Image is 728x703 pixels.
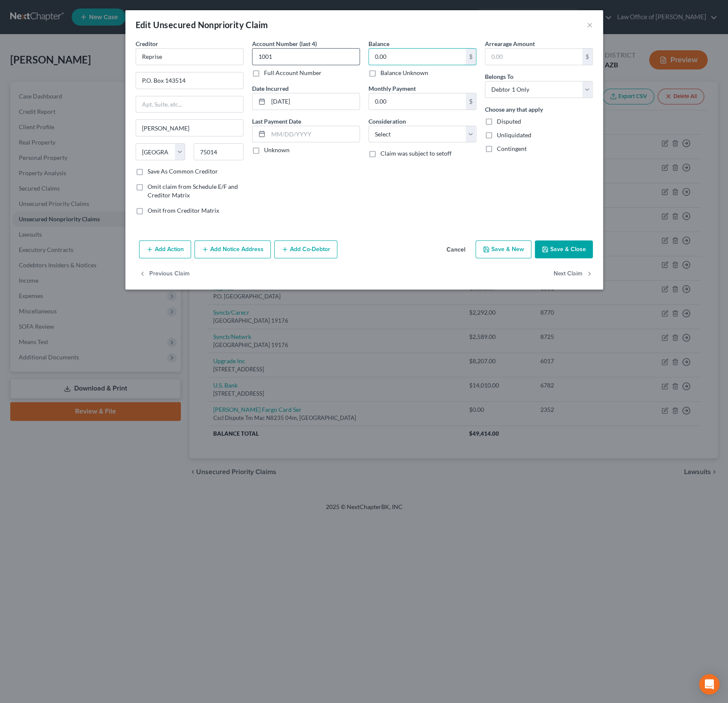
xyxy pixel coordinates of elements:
label: Balance Unknown [380,69,428,77]
label: Full Account Number [264,69,322,77]
button: × [587,20,593,30]
input: 0.00 [369,49,466,65]
button: Save & Close [535,240,593,258]
button: Add Notice Address [194,240,271,258]
input: 0.00 [485,49,582,65]
label: Arrearage Amount [485,39,535,48]
span: Creditor [136,40,158,47]
label: Last Payment Date [252,117,301,126]
input: 0.00 [369,93,466,110]
button: Add Action [139,240,191,258]
span: Omit from Creditor Matrix [148,207,219,214]
button: Next Claim [554,265,593,283]
div: Open Intercom Messenger [699,674,719,694]
button: Add Co-Debtor [274,240,337,258]
div: $ [466,93,476,110]
label: Choose any that apply [485,105,543,114]
input: Enter city... [136,120,243,136]
input: Enter zip... [194,143,244,160]
label: Save As Common Creditor [148,167,218,176]
label: Balance [368,39,389,48]
span: Belongs To [485,73,513,80]
div: Edit Unsecured Nonpriority Claim [136,19,268,31]
input: Search creditor by name... [136,48,244,65]
input: Apt, Suite, etc... [136,96,243,113]
button: Save & New [476,240,531,258]
span: Disputed [497,118,521,125]
label: Monthly Payment [368,84,416,93]
label: Consideration [368,117,406,126]
label: Account Number (last 4) [252,39,317,48]
input: XXXX [252,48,360,65]
span: Unliquidated [497,131,531,139]
span: Claim was subject to setoff [380,150,452,157]
span: Contingent [497,145,527,152]
div: $ [466,49,476,65]
label: Unknown [264,146,290,154]
label: Date Incurred [252,84,289,93]
button: Previous Claim [139,265,190,283]
span: Omit claim from Schedule E/F and Creditor Matrix [148,183,238,199]
input: MM/DD/YYYY [268,126,360,142]
div: $ [582,49,592,65]
input: Enter address... [136,72,243,89]
input: MM/DD/YYYY [268,93,360,110]
button: Cancel [440,241,472,258]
